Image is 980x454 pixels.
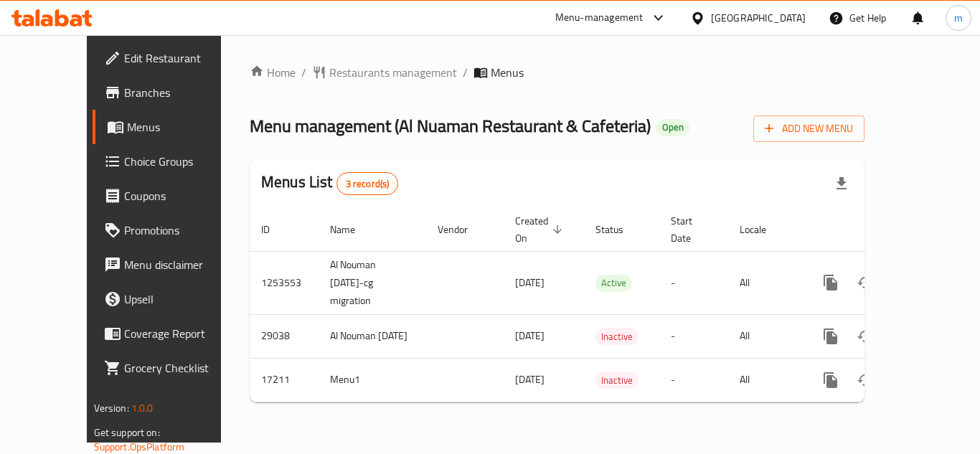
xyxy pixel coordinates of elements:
[93,213,250,247] a: Promotions
[491,64,524,81] span: Menus
[595,221,642,238] span: Status
[250,358,319,402] td: 17211
[319,314,426,358] td: Al Nouman [DATE]
[814,363,848,397] button: more
[659,314,728,358] td: -
[336,172,399,195] div: Total records count
[728,314,802,358] td: All
[250,64,864,81] nav: breadcrumb
[848,265,882,300] button: Change Status
[814,319,848,354] button: more
[330,221,374,238] span: Name
[93,351,250,385] a: Grocery Checklist
[515,212,567,247] span: Created On
[250,251,319,314] td: 1253553
[250,64,296,81] a: Home
[312,64,457,81] a: Restaurants management
[329,64,457,81] span: Restaurants management
[515,273,545,292] span: [DATE]
[802,208,963,252] th: Actions
[124,49,239,67] span: Edit Restaurant
[728,251,802,314] td: All
[124,325,239,342] span: Coverage Report
[93,316,250,351] a: Coverage Report
[656,121,689,133] span: Open
[595,328,639,345] div: Inactive
[250,314,319,358] td: 29038
[595,372,639,389] div: Inactive
[595,328,639,345] span: Inactive
[93,179,250,213] a: Coupons
[93,110,250,144] a: Menus
[954,10,963,26] span: m
[93,41,250,75] a: Edit Restaurant
[319,358,426,402] td: Menu1
[124,187,239,204] span: Coupons
[814,265,848,300] button: more
[301,64,306,81] li: /
[595,372,639,389] span: Inactive
[515,370,545,389] span: [DATE]
[659,358,728,402] td: -
[124,290,239,308] span: Upsell
[659,251,728,314] td: -
[250,208,963,402] table: enhanced table
[595,275,632,291] span: Active
[94,399,129,417] span: Version:
[250,110,651,142] span: Menu management ( Al Nuaman Restaurant & Cafeteria )
[463,64,468,81] li: /
[515,326,545,345] span: [DATE]
[337,177,398,191] span: 3 record(s)
[740,221,785,238] span: Locale
[848,363,882,397] button: Change Status
[824,166,859,201] div: Export file
[93,144,250,179] a: Choice Groups
[671,212,711,247] span: Start Date
[595,275,632,292] div: Active
[261,171,398,195] h2: Menus List
[124,256,239,273] span: Menu disclaimer
[753,115,864,142] button: Add New Menu
[93,282,250,316] a: Upsell
[94,423,160,442] span: Get support on:
[131,399,154,417] span: 1.0.0
[319,251,426,314] td: Al Nouman [DATE]-cg migration
[124,153,239,170] span: Choice Groups
[848,319,882,354] button: Change Status
[124,359,239,377] span: Grocery Checklist
[124,222,239,239] span: Promotions
[765,120,853,138] span: Add New Menu
[711,10,806,26] div: [GEOGRAPHIC_DATA]
[127,118,239,136] span: Menus
[124,84,239,101] span: Branches
[93,75,250,110] a: Branches
[438,221,486,238] span: Vendor
[93,247,250,282] a: Menu disclaimer
[728,358,802,402] td: All
[555,9,644,27] div: Menu-management
[261,221,288,238] span: ID
[656,119,689,136] div: Open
